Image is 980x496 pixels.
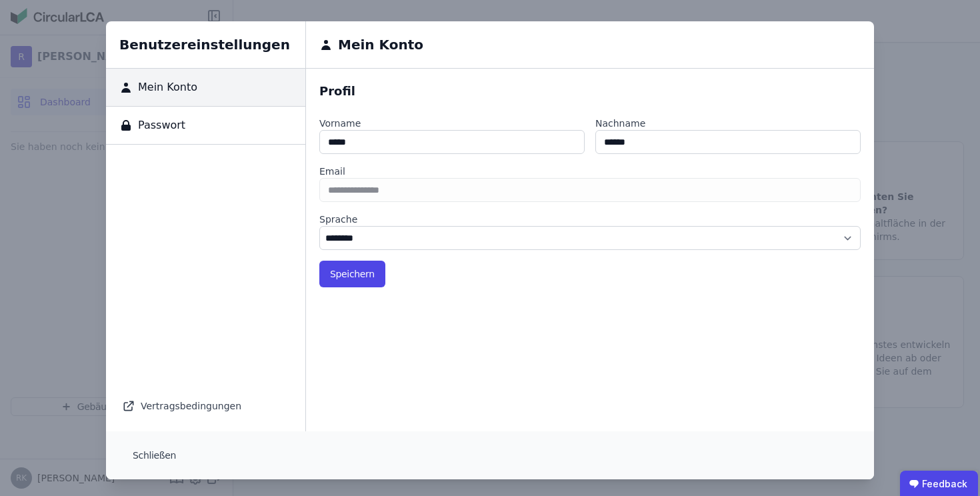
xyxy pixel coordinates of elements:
button: Speichern [319,261,385,287]
label: Email [319,165,861,178]
span: Passwort [133,117,185,133]
span: Mein Konto [133,79,197,95]
label: Vorname [319,117,585,130]
h6: Benutzereinstellungen [106,21,305,69]
label: Sprache [319,213,861,226]
div: Profil [319,82,861,101]
label: Nachname [595,117,861,130]
button: Schließen [122,442,187,469]
h6: Mein Konto [333,35,423,55]
div: Vertragsbedingungen [122,397,289,415]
